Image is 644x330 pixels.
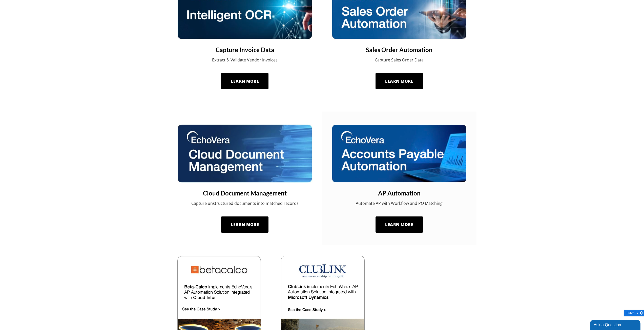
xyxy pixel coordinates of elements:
p: Automate AP with Workflow and PO Matching [331,200,467,206]
iframe: chat widget [590,319,641,330]
a: Learn More [376,216,423,233]
span: Learn More [231,78,259,84]
a: Learn More [221,73,269,89]
span: Learn More [385,78,413,84]
p: Capture Sales Order Data [331,57,467,63]
a: Capture Invoice Data [177,46,313,54]
p: Capture unstructured documents into matched records [177,200,313,206]
img: cloud document management [177,124,313,183]
span: Learn More [231,222,259,227]
a: AP Automation [331,189,467,197]
a: Learn More [221,216,269,233]
img: gear.png [639,311,643,315]
a: Cloud Document Management [177,189,313,197]
a: Learn More [376,73,423,89]
a: Sales Order Automation [331,46,467,54]
img: accounts payable automation [331,124,467,183]
span: Privacy [627,312,638,314]
p: Extract & Validate Vendor Invoices [177,57,313,63]
span: Learn More [385,222,413,227]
